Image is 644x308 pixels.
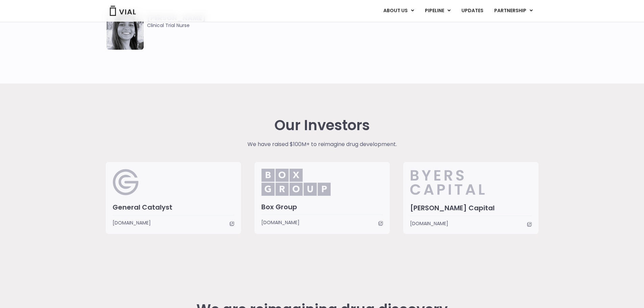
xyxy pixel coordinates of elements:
[109,6,136,16] img: Vial Logo
[113,219,234,227] a: [DOMAIN_NAME]
[205,140,439,148] p: We have raised $100M+ to reimagine drug development.
[378,5,419,17] a: ABOUT USMenu Toggle
[456,5,488,17] a: UPDATES
[261,169,331,196] img: Box_Group.png
[489,5,538,17] a: PARTNERSHIPMenu Toggle
[275,117,370,134] h2: Our Investors
[106,13,144,50] img: Smiling woman named Deepa
[420,5,456,17] a: PIPELINEMenu Toggle
[113,219,151,227] span: [DOMAIN_NAME]
[147,14,251,29] span: Clinical Trial Nurse
[410,169,512,196] img: Byers_Capital.svg
[113,203,234,212] h3: General Catalyst
[261,219,300,226] span: [DOMAIN_NAME]
[410,220,448,227] span: [DOMAIN_NAME]
[410,204,532,212] h3: [PERSON_NAME] Capital
[261,203,383,211] h3: Box Group
[410,220,532,227] a: [DOMAIN_NAME]
[261,219,383,226] a: [DOMAIN_NAME]
[113,169,139,196] img: General Catalyst Logo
